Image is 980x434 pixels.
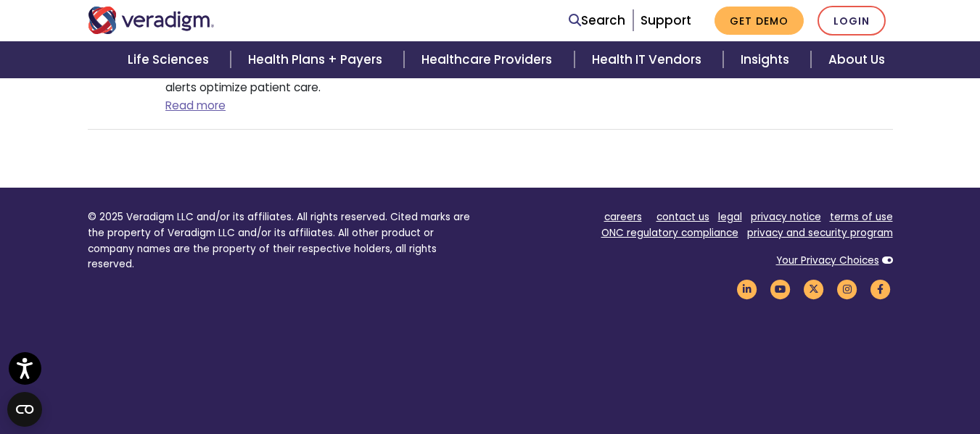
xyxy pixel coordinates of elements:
[835,283,860,296] a: Veradigm Instagram Link
[751,210,821,224] a: privacy notice
[723,41,811,78] a: Insights
[830,210,893,224] a: terms of use
[604,210,642,224] a: careers
[811,41,902,78] a: About Us
[735,283,759,296] a: Veradigm LinkedIn Link
[641,12,691,29] a: Support
[802,283,826,296] a: Veradigm Twitter Link
[768,283,793,296] a: Veradigm YouTube Link
[231,41,404,78] a: Health Plans + Payers
[88,7,215,34] img: Veradigm logo
[7,392,42,427] button: Open CMP widget
[776,254,879,267] a: Your Privacy Choices
[569,11,625,30] a: Search
[715,7,804,35] a: Get Demo
[601,226,738,240] a: ONC regulatory compliance
[88,209,479,272] p: © 2025 Veradigm LLC and/or its affiliates. All rights reserved. Cited marks are the property of V...
[404,41,574,78] a: Healthcare Providers
[575,41,723,78] a: Health IT Vendors
[718,210,742,224] a: legal
[656,210,709,224] a: contact us
[165,98,226,113] a: Read more
[868,283,893,296] a: Veradigm Facebook Link
[747,226,893,240] a: privacy and security program
[110,41,231,78] a: Life Sciences
[818,6,886,36] a: Login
